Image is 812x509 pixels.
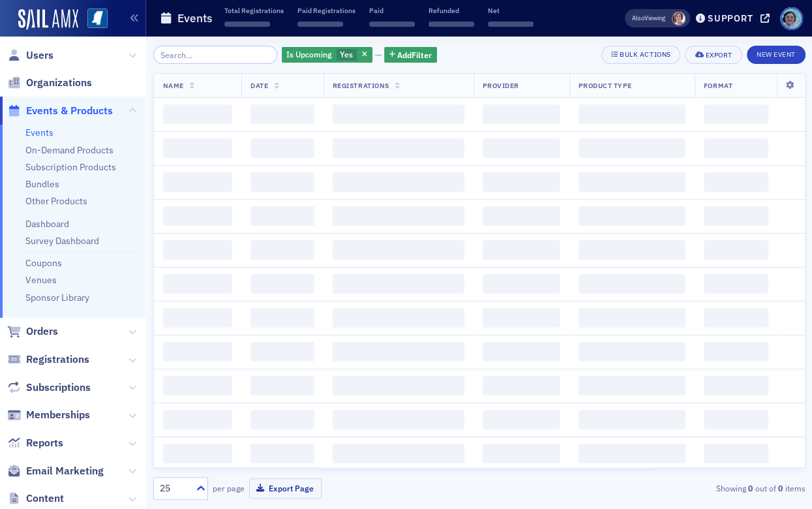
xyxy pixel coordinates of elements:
span: ‌ [579,172,685,192]
span: ‌ [163,308,233,328]
span: Is Upcoming [286,49,332,59]
a: Orders [7,324,58,339]
span: ‌ [704,342,768,362]
span: ‌ [250,172,314,192]
span: Profile [780,7,803,30]
div: Export [706,52,732,59]
span: ‌ [333,308,464,328]
span: ‌ [704,172,768,192]
span: ‌ [163,172,233,192]
a: Events & Products [7,104,113,118]
span: ‌ [579,376,685,395]
a: Organizations [7,76,92,90]
span: ‌ [250,410,314,429]
span: ‌ [333,274,464,294]
span: Memberships [26,408,90,422]
span: Reports [26,436,63,450]
span: Users [26,48,53,63]
span: ‌ [579,138,685,158]
button: Bulk Actions [601,46,680,64]
div: Bulk Actions [620,51,670,58]
a: Survey Dashboard [25,235,99,247]
img: SailAMX [87,8,108,29]
a: Reports [7,436,63,450]
span: Name [163,81,184,90]
div: Showing out of items [597,482,805,494]
div: Support [708,12,753,24]
span: Product Type [579,81,632,90]
span: ‌ [297,22,343,27]
span: ‌ [250,138,314,158]
span: ‌ [250,376,314,395]
span: ‌ [704,274,768,294]
div: Also [632,14,644,22]
span: ‌ [483,206,560,226]
span: ‌ [163,104,233,124]
span: ‌ [250,274,314,294]
span: ‌ [704,240,768,260]
span: ‌ [579,206,685,226]
span: ‌ [579,240,685,260]
span: ‌ [250,342,314,362]
span: ‌ [163,274,233,294]
span: Registrations [333,81,389,90]
p: Net [488,6,534,15]
span: ‌ [163,342,233,362]
span: Email Marketing [26,464,104,478]
span: ‌ [333,410,464,429]
a: New Event [747,48,805,59]
a: Subscriptions [7,380,91,395]
button: AddFilter [384,47,438,63]
span: ‌ [704,138,768,158]
a: Email Marketing [7,464,104,478]
span: Provider [483,81,519,90]
img: SailAMX [18,9,78,30]
h1: Events [177,10,213,26]
span: Format [704,81,732,90]
span: Add Filter [397,49,432,61]
span: ‌ [250,444,314,463]
span: ‌ [483,274,560,294]
span: Subscriptions [26,380,91,395]
span: ‌ [333,138,464,158]
span: Orders [26,324,58,339]
span: ‌ [483,138,560,158]
span: ‌ [483,104,560,124]
a: Sponsor Library [25,292,89,303]
span: Organizations [26,76,92,90]
span: ‌ [333,240,464,260]
span: ‌ [483,342,560,362]
span: Lydia Carlisle [672,12,685,25]
span: ‌ [704,104,768,124]
a: Events [25,127,53,138]
span: ‌ [163,206,233,226]
span: ‌ [579,274,685,294]
button: Export [685,46,742,64]
span: ‌ [224,22,270,27]
a: Coupons [25,257,62,269]
span: ‌ [163,410,233,429]
input: Search… [153,46,278,64]
p: Total Registrations [224,6,284,15]
span: ‌ [579,444,685,463]
span: ‌ [163,240,233,260]
span: ‌ [250,206,314,226]
span: ‌ [333,104,464,124]
span: ‌ [579,308,685,328]
span: ‌ [483,308,560,328]
a: Dashboard [25,218,69,230]
a: Subscription Products [25,161,116,173]
span: ‌ [483,172,560,192]
button: Export Page [249,478,322,499]
span: Yes [340,49,353,59]
span: ‌ [483,240,560,260]
span: ‌ [704,376,768,395]
a: Bundles [25,178,59,190]
span: ‌ [579,342,685,362]
button: New Event [747,46,805,64]
a: On-Demand Products [25,144,113,156]
strong: 0 [776,482,785,494]
span: ‌ [704,444,768,463]
p: Paid [369,6,415,15]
